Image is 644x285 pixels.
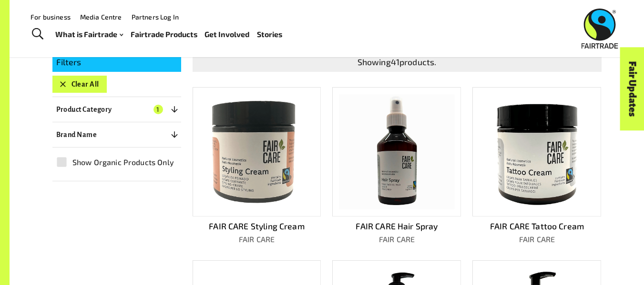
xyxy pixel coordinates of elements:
button: Clear All [52,76,107,93]
p: FAIR CARE [472,234,601,245]
button: Brand Name [52,126,181,143]
a: Fairtrade Products [131,28,197,41]
p: FAIR CARE Hair Spray [332,220,461,232]
a: For business [31,13,71,21]
span: 1 [153,105,163,114]
a: Get Involved [204,28,249,41]
p: Brand Name [56,129,97,140]
p: Product Category [56,104,112,115]
a: Media Centre [80,13,122,21]
img: Fairtrade Australia New Zealand logo [582,9,618,49]
a: FAIR CARE Tattoo CreamFAIR CARE [472,87,601,245]
a: Partners Log In [132,13,179,21]
a: FAIR CARE Styling CreamFAIR CARE [193,87,321,245]
a: Toggle Search [26,22,49,46]
p: Showing 41 products. [196,56,598,68]
p: Filters [56,56,177,68]
a: What is Fairtrade [55,28,123,41]
p: FAIR CARE [193,234,321,245]
p: FAIR CARE [332,234,461,245]
p: FAIR CARE Tattoo Cream [472,220,601,232]
p: FAIR CARE Styling Cream [193,220,321,232]
a: Stories [257,28,282,41]
span: Show Organic Products Only [72,157,174,168]
a: FAIR CARE Hair SprayFAIR CARE [332,87,461,245]
button: Product Category [52,101,181,118]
